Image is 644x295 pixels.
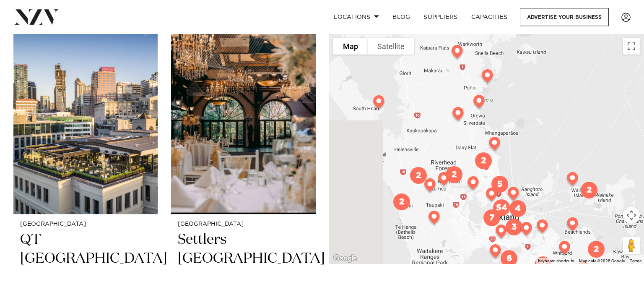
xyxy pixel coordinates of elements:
[417,8,464,26] a: SUPPLIERS
[584,238,608,261] div: 2
[333,38,368,55] button: Show street map
[178,230,309,287] h2: Settlers [GEOGRAPHIC_DATA]
[465,8,514,26] a: Capacities
[623,237,640,253] button: Drag Pegman onto the map to open Street View
[472,149,495,172] div: 2
[497,247,521,270] div: 6
[442,163,466,186] div: 2
[331,253,359,264] a: Open this area in Google Maps (opens a new window)
[630,258,641,263] a: Terms
[488,172,512,196] div: 5
[538,258,574,264] button: Keyboard shortcuts
[390,190,413,214] div: 2
[502,215,526,239] div: 3
[13,9,59,24] img: nzv-logo.png
[490,196,513,219] div: 54
[407,164,430,187] div: 2
[331,253,359,264] img: Google
[327,8,386,26] a: Locations
[178,221,309,227] small: [GEOGRAPHIC_DATA]
[386,8,417,26] a: BLOG
[480,206,504,230] div: 7
[577,178,601,202] div: 2
[623,38,640,55] button: Toggle fullscreen view
[506,197,530,220] div: 4
[20,230,151,287] h2: QT [GEOGRAPHIC_DATA]
[20,221,151,227] small: [GEOGRAPHIC_DATA]
[531,253,555,277] div: 2
[623,206,640,223] button: Map camera controls
[579,258,625,263] span: Map data ©2025 Google
[520,8,609,26] a: Advertise your business
[368,38,414,55] button: Show satellite imagery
